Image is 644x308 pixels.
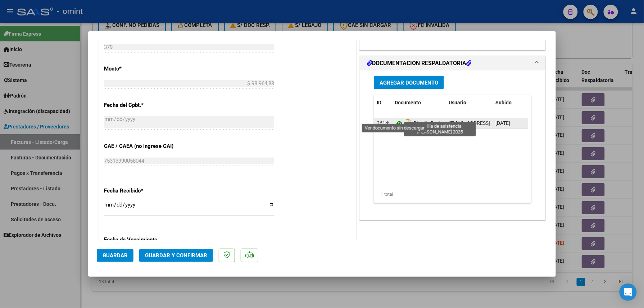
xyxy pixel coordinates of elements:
datatable-header-cell: Usuario [446,95,493,110]
mat-expansion-panel-header: DOCUMENTACIÓN RESPALDATORIA [360,56,545,71]
div: 1 total [374,185,531,203]
span: Usuario [449,100,466,105]
p: Monto [104,65,178,73]
span: ID [377,100,381,105]
button: Guardar y Confirmar [139,249,213,262]
h1: DOCUMENTACIÓN RESPALDATORIA [367,59,471,68]
div: Open Intercom Messenger [620,284,637,301]
p: Fecha del Cpbt. [104,101,178,109]
span: Guardar y Confirmar [145,252,207,259]
datatable-header-cell: Documento [392,95,446,110]
span: Subido [495,100,512,105]
span: Documento [395,100,421,105]
span: [EMAIL_ADDRESS][DOMAIN_NAME] - [PERSON_NAME] [449,120,571,126]
button: Guardar [97,249,133,262]
span: 26149 [377,120,391,126]
span: Agregar Documento [380,80,438,86]
div: DOCUMENTACIÓN RESPALDATORIA [360,71,545,220]
span: Guardar [103,252,128,259]
span: [DATE] [495,120,510,126]
span: Planilla De Asistencia [PERSON_NAME] 2025 [395,121,513,126]
datatable-header-cell: ID [374,95,392,110]
p: Fecha Recibido [104,187,178,195]
button: Agregar Documento [374,76,444,89]
p: CAE / CAEA (no ingrese CAI) [104,142,178,150]
i: Descargar documento [404,117,413,129]
p: Fecha de Vencimiento [104,236,178,244]
datatable-header-cell: Subido [493,95,529,110]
